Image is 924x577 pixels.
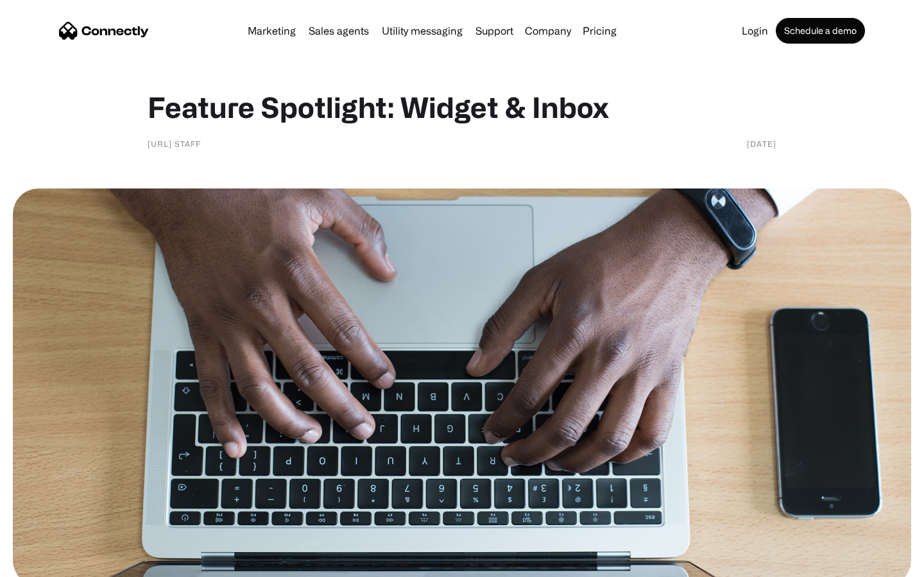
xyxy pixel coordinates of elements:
div: Company [525,22,571,40]
a: Pricing [577,26,622,36]
a: Schedule a demo [776,18,865,44]
h1: Feature Spotlight: Widget & Inbox [148,90,776,124]
div: Company [521,22,575,40]
a: home [59,21,149,40]
ul: Language list [26,555,77,573]
div: [URL] staff [148,137,201,150]
div: [DATE] [747,137,776,150]
a: Login [737,26,773,36]
a: Support [470,26,518,36]
a: Marketing [243,26,301,36]
a: Utility messaging [377,26,468,36]
aside: Language selected: English [13,555,77,573]
a: Sales agents [304,26,374,36]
